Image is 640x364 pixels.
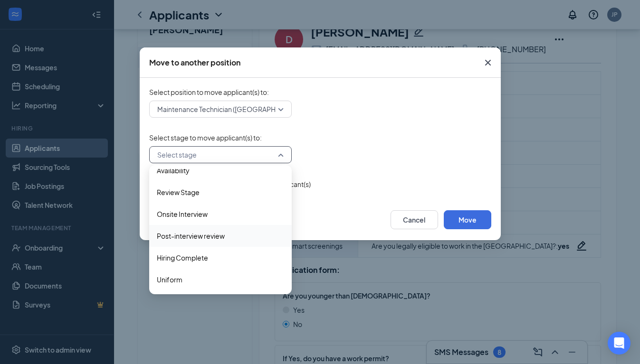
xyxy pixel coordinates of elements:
[157,187,200,197] span: Review Stage
[157,209,208,219] span: Onsite Interview
[149,87,491,97] span: Select position to move applicant(s) to :
[149,57,240,68] div: Move to another position
[157,102,306,116] span: Maintenance Technician ([GEOGRAPHIC_DATA])
[157,274,182,285] span: Uniform
[475,47,501,78] button: Close
[391,210,438,229] button: Cancel
[444,210,491,229] button: Move
[608,332,630,355] div: Open Intercom Messenger
[157,252,208,263] span: Hiring Complete
[157,165,190,176] span: Availability
[149,133,491,142] span: Select stage to move applicant(s) to :
[157,231,225,241] span: Post-interview review
[482,57,494,68] svg: Cross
